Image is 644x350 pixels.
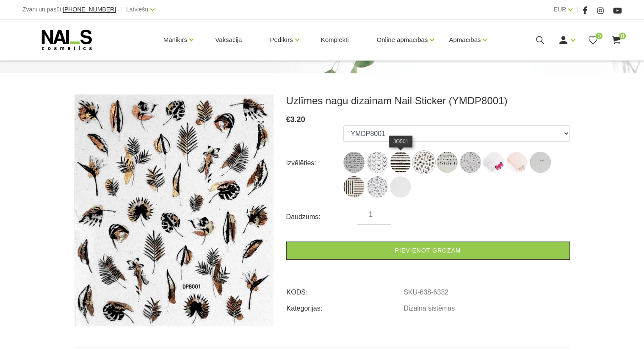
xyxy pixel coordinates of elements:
a: SKU-638-6332 [404,289,448,296]
img: ... [343,152,365,173]
a: Latviešu [126,4,148,14]
a: Pievienot grozam [286,242,570,260]
img: ... [367,152,388,173]
a: 0 [611,35,622,45]
div: Daudzums: [286,210,357,224]
div: Zvani un pasūti [22,4,116,15]
img: ... [437,152,458,173]
span: € [286,115,290,124]
div: Izvēlēties: [286,156,344,170]
a: Dizaina sistēmas [404,305,455,312]
img: ... [343,176,365,197]
img: ... [390,152,411,173]
a: Vaksācija [208,19,249,60]
a: EUR [554,4,567,14]
span: | [120,4,122,15]
td: Kategorijas: [286,297,404,314]
h3: Uzlīmes nagu dizainam Nail Sticker (YMDP8001) [286,94,570,107]
img: Uzlīmes nagu dizainam Nail Sticker [75,94,274,326]
td: KODS: [286,281,404,297]
span: 0 [619,33,626,39]
a: Pedikīrs [270,23,293,57]
a: Komplekti [314,19,356,60]
img: ... [390,176,411,197]
a: Online apmācības [376,23,428,57]
span: 0 [596,33,603,39]
span: | [577,4,578,15]
span: 3.20 [290,115,305,124]
span: [PHONE_NUMBER] [63,6,116,13]
img: ... [530,152,551,173]
img: ... [367,176,388,197]
a: [PHONE_NUMBER] [63,6,116,13]
img: ... [483,152,504,173]
img: ... [460,152,481,173]
a: Manikīrs [163,23,188,57]
a: 0 [588,35,598,45]
img: ... [506,152,528,173]
a: Apmācības [449,23,481,57]
img: ... [413,152,434,173]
